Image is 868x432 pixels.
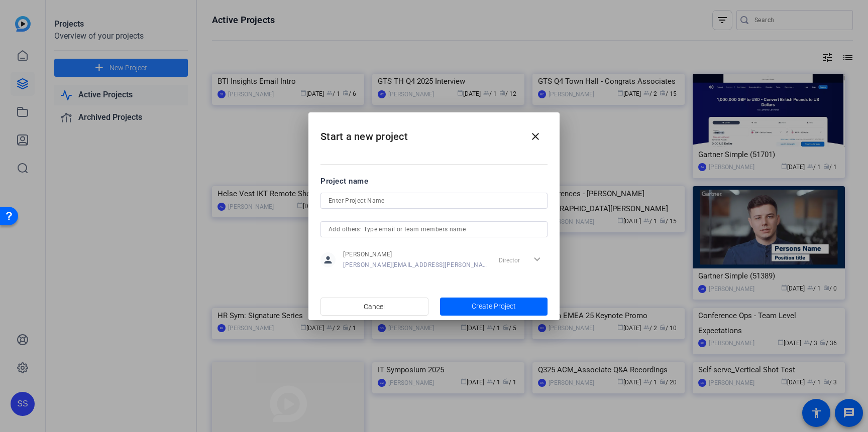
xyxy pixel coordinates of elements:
[329,223,539,235] input: Add others: Type email or team members name
[320,176,548,187] div: Project name
[308,112,560,153] h2: Start a new project
[343,261,487,269] span: [PERSON_NAME][EMAIL_ADDRESS][PERSON_NAME][PERSON_NAME][DOMAIN_NAME]
[364,297,385,316] span: Cancel
[320,298,428,316] button: Cancel
[329,195,539,207] input: Enter Project Name
[529,130,541,142] mat-icon: close
[343,250,487,258] span: [PERSON_NAME]
[440,298,548,316] button: Create Project
[472,301,516,312] span: Create Project
[320,252,336,267] mat-icon: person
